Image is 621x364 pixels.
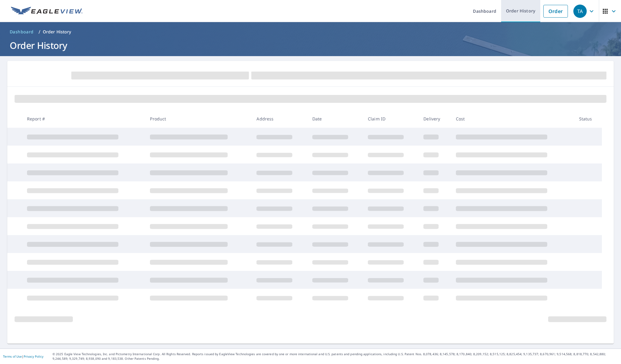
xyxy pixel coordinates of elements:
p: | [3,355,43,358]
nav: breadcrumb [7,27,614,37]
th: Report # [22,110,145,128]
span: Dashboard [10,29,34,35]
th: Date [307,110,363,128]
th: Claim ID [363,110,419,128]
a: Order [543,5,568,18]
a: Dashboard [7,27,36,37]
th: Product [145,110,252,128]
th: Delivery [419,110,451,128]
img: EV Logo [11,7,83,16]
div: TA [573,5,587,18]
a: Terms of Use [3,354,22,359]
h1: Order History [7,39,614,52]
th: Address [252,110,307,128]
a: Privacy Policy [24,354,43,359]
p: Order History [43,29,71,35]
li: / [39,28,40,35]
th: Cost [451,110,574,128]
p: © 2025 Eagle View Technologies, Inc. and Pictometry International Corp. All Rights Reserved. Repo... [53,352,618,361]
th: Status [574,110,602,128]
